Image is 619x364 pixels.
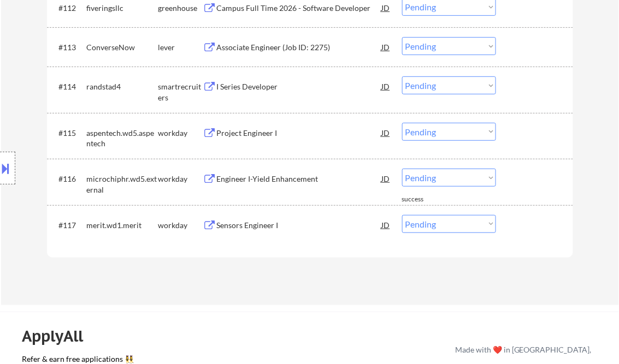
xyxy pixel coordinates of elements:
[158,3,203,14] div: greenhouse
[381,169,392,188] div: JD
[217,3,382,14] div: Campus Full Time 2026 - Software Developer
[59,42,78,53] div: #113
[158,42,203,53] div: lever
[381,76,392,96] div: JD
[87,42,158,53] div: ConverseNow
[59,3,78,14] div: #112
[381,123,392,142] div: JD
[217,42,382,53] div: Associate Engineer (Job ID: 2275)
[217,128,382,139] div: Project Engineer I
[402,195,446,204] div: success
[381,215,392,235] div: JD
[217,220,382,231] div: Sensors Engineer I
[381,37,392,57] div: JD
[87,3,158,14] div: fiveringsllc
[22,327,96,345] div: ApplyAll
[217,81,382,92] div: I Series Developer
[217,174,382,184] div: Engineer I-Yield Enhancement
